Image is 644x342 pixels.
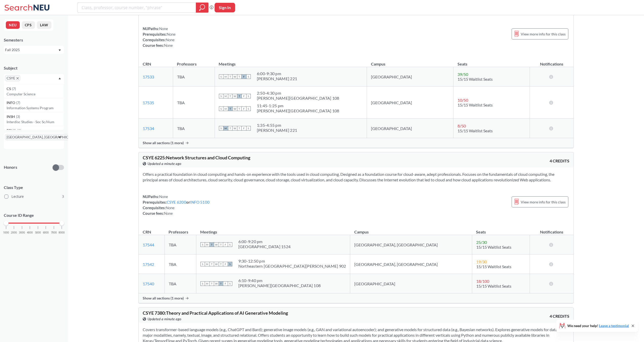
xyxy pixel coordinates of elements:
[219,106,223,111] span: S
[257,91,339,96] div: 2:50 - 4:30 pm
[59,231,65,234] span: 8000
[476,284,511,288] span: 15/15 Waitlist Seats
[215,3,235,12] button: Sign In
[159,26,168,31] span: None
[19,231,25,234] span: 3000
[5,47,58,53] div: Fall 2025
[367,67,453,87] td: [GEOGRAPHIC_DATA]
[219,281,223,286] span: T
[228,281,232,286] span: S
[350,224,472,235] th: Campus
[164,224,196,235] th: Professors
[62,194,64,199] span: 3
[58,136,61,138] svg: Dropdown arrow
[246,126,251,131] span: S
[223,94,228,98] span: M
[228,126,233,131] span: T
[458,77,493,81] span: 15/15 Waitlist Seats
[453,56,530,67] th: Seats
[219,262,223,266] span: T
[214,262,219,266] span: W
[7,92,64,97] p: Computer Science
[237,106,242,111] span: T
[350,274,472,293] td: [GEOGRAPHIC_DATA]
[233,94,237,98] span: W
[51,231,57,234] span: 7000
[205,242,210,247] span: M
[143,310,288,316] span: CSYE 7380 : Theory and Practical Applications of AI Generative Modeling
[242,74,246,79] span: F
[12,87,16,91] span: ( 7 )
[530,224,573,235] th: Notifications
[196,3,209,13] div: magnifying glass
[237,94,242,98] span: T
[246,74,251,79] span: S
[37,21,51,29] button: LAW
[143,194,210,216] div: NUPaths: Prerequisites: or Corequisites: Course fees:
[215,56,367,67] th: Meetings
[458,102,493,107] span: 15/15 Waitlist Seats
[242,106,246,111] span: F
[143,26,176,48] div: NUPaths: Prerequisites: Corequisites: Course fees:
[143,262,154,267] a: 17542
[228,106,233,111] span: T
[205,281,210,286] span: M
[199,4,205,11] svg: magnifying glass
[238,264,346,269] div: Northeastern [GEOGRAPHIC_DATA][PERSON_NAME] 902
[35,231,41,234] span: 5000
[164,235,196,254] td: TBA
[200,281,205,286] span: S
[139,293,573,303] div: Show all sections (1 more)
[238,259,346,264] div: 9:30 - 12:50 pm
[223,242,228,247] span: F
[233,106,237,111] span: W
[166,205,175,210] span: None
[4,37,64,43] div: Semesters
[550,158,569,164] span: 4 CREDITS
[550,313,569,319] span: 4 CREDITS
[7,86,12,92] span: CS
[228,262,232,266] span: S
[16,77,19,79] svg: X to remove pill
[458,98,468,102] span: 10 / 50
[167,200,186,204] a: CSYE 6200
[246,106,251,111] span: S
[476,279,489,284] span: 18 / 100
[7,114,16,119] span: INSH
[246,94,251,98] span: S
[4,164,17,170] p: Honors
[210,242,214,247] span: T
[530,56,573,67] th: Notifications
[219,94,223,98] span: S
[58,49,61,51] svg: Dropdown arrow
[458,72,468,77] span: 39 / 50
[472,224,530,235] th: Seats
[219,74,223,79] span: S
[11,231,17,234] span: 2000
[143,100,154,105] a: 17535
[210,281,214,286] span: T
[521,31,566,37] span: View more info for this class
[257,76,297,81] div: [PERSON_NAME] 221
[4,193,64,200] label: Lecture
[458,128,493,133] span: 15/15 Waitlist Seats
[7,128,17,133] span: PPUA
[210,262,214,266] span: T
[173,119,215,138] td: TBA
[476,240,487,245] span: 25 / 30
[257,123,297,128] div: 1:35 - 4:55 pm
[143,281,154,286] a: 17540
[228,74,233,79] span: T
[143,172,569,183] section: Offers a practical foundation in cloud computing and hands-on experience with the tools used in c...
[238,278,321,283] div: 6:10 - 9:40 pm
[350,235,472,254] td: [GEOGRAPHIC_DATA], [GEOGRAPHIC_DATA]
[242,126,246,131] span: F
[164,43,173,48] span: None
[223,262,228,266] span: F
[58,77,61,79] svg: Dropdown arrow
[228,94,233,98] span: T
[214,242,219,247] span: W
[143,141,184,145] span: Show all sections (1 more)
[233,126,237,131] span: W
[143,61,151,67] div: CRN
